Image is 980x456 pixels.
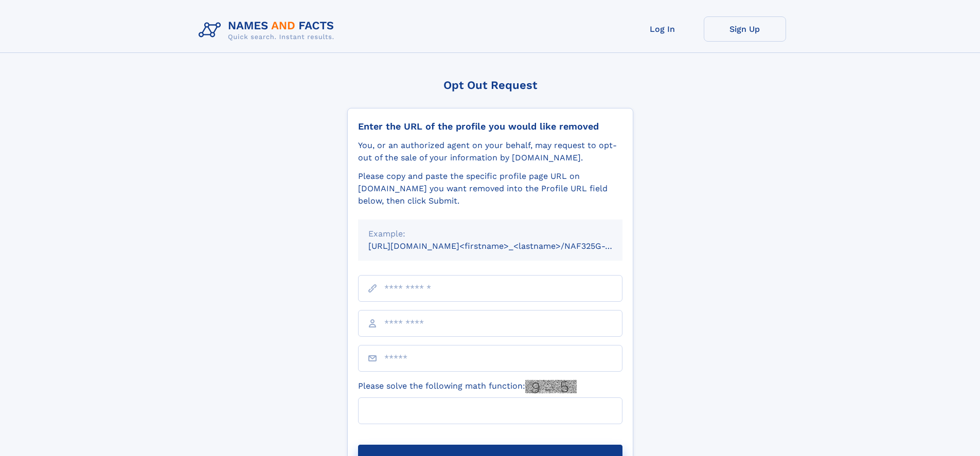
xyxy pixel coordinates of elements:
[358,170,622,207] div: Please copy and paste the specific profile page URL on [DOMAIN_NAME] you want removed into the Pr...
[368,228,612,240] div: Example:
[347,79,633,92] div: Opt Out Request
[704,16,786,42] a: Sign Up
[358,121,622,132] div: Enter the URL of the profile you would like removed
[621,16,704,42] a: Log In
[358,380,577,393] label: Please solve the following math function:
[358,139,622,164] div: You, or an authorized agent on your behalf, may request to opt-out of the sale of your informatio...
[194,16,343,44] img: Logo Names and Facts
[368,241,642,251] small: [URL][DOMAIN_NAME]<firstname>_<lastname>/NAF325G-xxxxxxxx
